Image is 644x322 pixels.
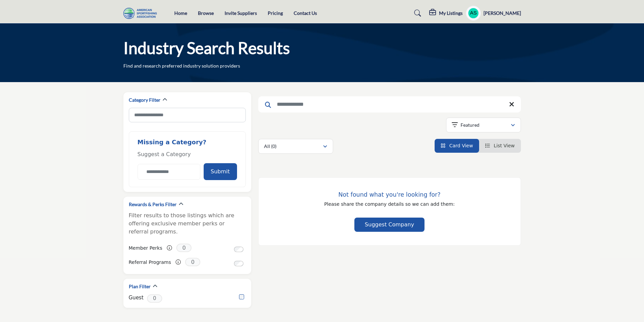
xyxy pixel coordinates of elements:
[138,151,191,157] span: Suggest a Category
[439,10,463,16] h5: My Listings
[268,10,283,16] a: Pricing
[365,221,414,228] span: Suggest Company
[461,122,479,128] p: Featured
[138,164,200,180] input: Category Name
[239,294,244,299] input: select Guest checkbox
[129,283,151,290] h2: Plan Filter
[129,212,246,236] p: Filter results to those listings which are offering exclusive member perks or referral programs.
[234,261,243,266] input: Switch to Referral Programs
[258,96,521,113] input: Search Keyword
[123,63,240,69] p: Find and research preferred industry solution providers
[123,8,160,19] img: Site Logo
[466,6,481,21] button: Show hide supplier dropdown
[484,10,521,17] h5: [PERSON_NAME]
[324,201,455,207] span: Please share the company details so we can add them:
[147,294,162,303] span: 0
[494,143,515,148] span: List View
[435,139,479,153] li: Card View
[138,139,237,151] h2: Missing a Category?
[272,191,507,198] h3: Not found what you're looking for?
[129,294,144,302] label: Guest
[198,10,214,16] a: Browse
[258,139,333,154] button: All (0)
[176,244,192,252] span: 0
[129,201,177,208] h2: Rewards & Perks Filter
[264,143,276,150] p: All (0)
[446,118,521,132] button: Featured
[129,97,160,103] h2: Category Filter
[449,143,473,148] span: Card View
[123,38,290,58] h1: Industry Search Results
[185,258,200,266] span: 0
[441,143,473,148] a: View Card
[234,247,243,252] input: Switch to Member Perks
[429,9,463,17] div: My Listings
[129,108,246,122] input: Search Category
[225,10,257,16] a: Invite Suppliers
[174,10,187,16] a: Home
[485,143,515,148] a: View List
[129,256,171,268] label: Referral Programs
[354,218,425,232] button: Suggest Company
[129,242,163,254] label: Member Perks
[294,10,317,16] a: Contact Us
[408,8,426,19] a: Search
[479,139,521,153] li: List View
[204,163,237,180] button: Submit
